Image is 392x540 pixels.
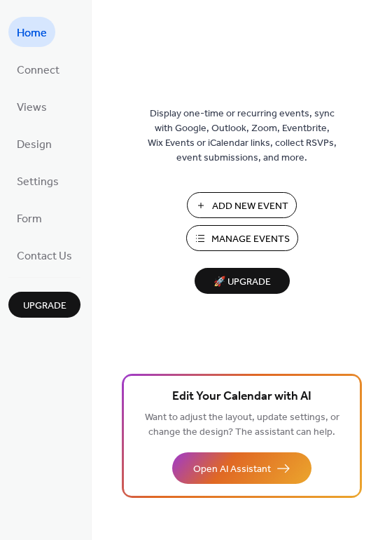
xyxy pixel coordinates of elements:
[186,225,298,251] button: Manage Events
[172,452,311,484] button: Open AI Assistant
[23,299,66,313] span: Upgrade
[187,192,297,218] button: Add New Event
[145,408,339,442] span: Want to adjust the layout, update settings, or change the design? The assistant can help.
[212,199,288,214] span: Add New Event
[8,17,55,47] a: Home
[8,54,68,84] a: Connect
[8,240,80,270] a: Contact Us
[203,273,281,292] span: 🚀 Upgrade
[172,387,311,407] span: Edit Your Calendar with AI
[211,232,290,247] span: Manage Events
[195,268,290,294] button: 🚀 Upgrade
[17,97,47,119] span: Views
[8,292,80,318] button: Upgrade
[193,462,271,477] span: Open AI Assistant
[148,107,337,166] span: Display one-time or recurring events, sync with Google, Outlook, Zoom, Eventbrite, Wix Events or ...
[17,22,47,44] span: Home
[17,245,72,267] span: Contact Us
[8,203,50,233] a: Form
[8,128,60,158] a: Design
[8,166,67,196] a: Settings
[17,208,42,230] span: Form
[17,171,59,193] span: Settings
[17,134,52,156] span: Design
[17,60,59,81] span: Connect
[8,91,55,121] a: Views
